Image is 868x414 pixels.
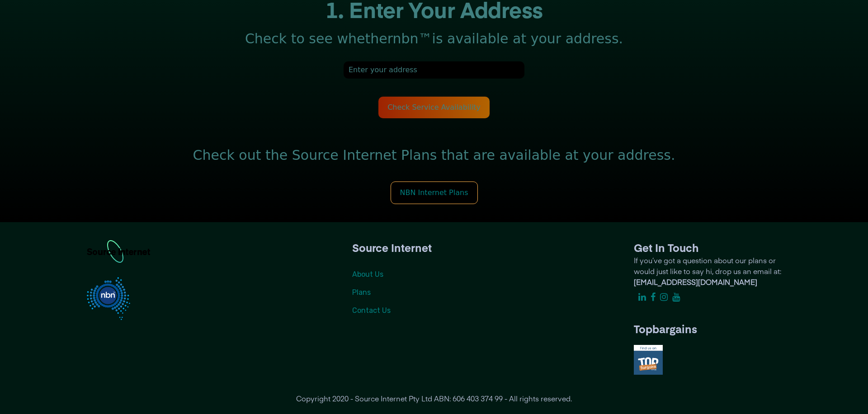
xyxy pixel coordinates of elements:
p: Check to see whether nbn™ is available at your address. [87,20,781,47]
h1: Get In Touch [634,240,781,255]
b: [EMAIL_ADDRESS][DOMAIN_NAME] [634,277,757,287]
a: NBN Internet Plans [400,188,468,197]
a: Contact Us [352,306,391,315]
h1: Source Internet [352,240,432,255]
p: If you’ve got a question about our plans or would just like to say hi, drop us an email at: [634,255,781,287]
h1: Topbargains [634,321,781,336]
button: NBN Internet Plans [391,181,478,204]
p: Copyright 2020 - Source Internet Pty Ltd ABN: 606 403 374 99 - All rights reserved. [87,393,781,404]
button: Check Service Availability [378,97,490,118]
img: nbn-logo@2x.png [87,277,130,320]
a: Plans [352,288,371,297]
img: top-notch.png [634,345,663,375]
a: About Us [352,270,383,279]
